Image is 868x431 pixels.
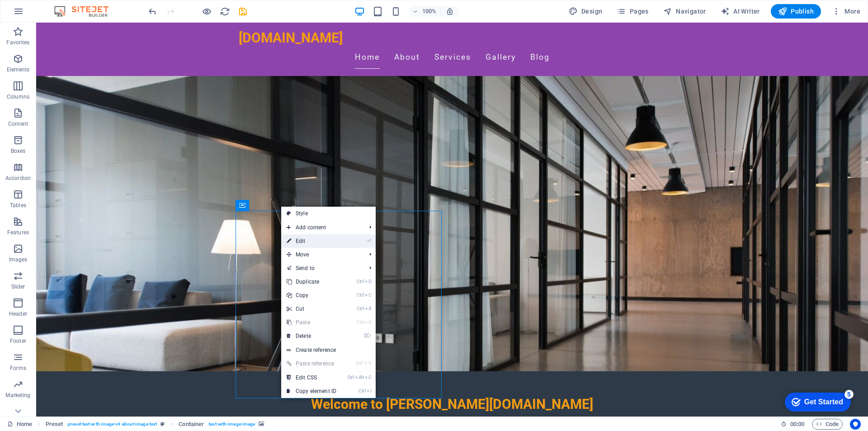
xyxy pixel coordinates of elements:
[7,66,30,73] p: Elements
[67,2,76,11] div: 5
[832,7,860,16] span: More
[9,256,28,263] p: Images
[613,4,652,19] button: Pages
[660,4,710,19] button: Navigator
[237,6,248,17] button: save
[828,4,864,19] button: More
[365,374,371,380] i: C
[281,207,376,220] a: Style
[569,7,603,16] span: Design
[52,6,120,17] img: Editor Logo
[357,319,364,325] i: Ctrl
[663,7,706,16] span: Navigator
[7,419,32,430] a: Click to cancel selection. Double-click to open Pages
[46,419,63,430] span: Click to select. Double-click to edit
[46,419,264,430] nav: breadcrumb
[208,419,255,430] span: . text-with-image-image
[717,4,764,19] button: AI Writer
[147,6,158,17] button: undo
[259,422,264,426] i: This element contains a background
[11,283,25,290] p: Slider
[355,360,363,366] i: Ctrl
[5,175,31,182] p: Accordion
[721,7,760,16] span: AI Writer
[219,6,230,17] button: reload
[357,279,364,284] i: Ctrl
[368,360,371,366] i: V
[367,388,371,394] i: I
[10,337,26,345] p: Footer
[66,419,157,430] span: . preset-text-with-image-v4-about-image-text
[238,6,248,17] i: Save (Ctrl+S)
[850,419,861,430] button: Usercentrics
[281,289,342,302] a: CtrlCCopy
[201,6,212,17] button: Click here to leave preview mode and continue editing
[790,419,804,430] span: 00 00
[359,388,366,394] i: Ctrl
[365,292,371,298] i: C
[771,4,821,19] button: Publish
[220,6,230,17] i: Reload page
[364,333,371,339] i: ⌦
[409,6,441,17] button: 100%
[281,316,342,329] a: CtrlVPaste
[6,39,29,46] p: Favorites
[347,374,354,380] i: Ctrl
[363,360,368,366] i: ⇧
[9,310,27,317] p: Header
[367,238,371,244] i: ⏎
[281,221,362,234] span: Add content
[355,374,364,380] i: Alt
[816,419,839,430] span: Code
[179,419,204,430] span: Click to select. Double-click to edit
[7,5,73,24] div: Get Started 5 items remaining, 0% complete
[5,392,30,399] p: Marketing
[7,229,29,236] p: Features
[10,365,26,372] p: Forms
[365,319,371,325] i: V
[281,357,342,370] a: Ctrl⇧VPaste reference
[357,292,364,298] i: Ctrl
[281,275,342,289] a: CtrlDDuplicate
[565,4,606,19] div: Design (Ctrl+Alt+Y)
[27,10,66,18] div: Get Started
[281,329,342,343] a: ⌦Delete
[357,306,364,312] i: Ctrl
[365,279,371,284] i: D
[10,202,26,209] p: Tables
[8,120,28,128] p: Content
[281,343,376,357] a: Create reference
[281,384,342,398] a: CtrlICopy element ID
[281,302,342,316] a: CtrlXCut
[446,7,454,15] i: On resize automatically adjust zoom level to fit chosen device.
[422,6,437,17] h6: 100%
[281,371,342,384] a: CtrlAltCEdit CSS
[617,7,648,16] span: Pages
[11,147,26,155] p: Boxes
[281,248,362,261] span: Move
[565,4,606,19] button: Design
[797,421,798,427] span: :
[281,234,342,248] a: ⏎Edit
[778,7,814,16] span: Publish
[147,6,158,17] i: Undo: Change image (Ctrl+Z)
[281,261,362,275] a: Send to
[365,306,371,312] i: X
[812,419,843,430] button: Code
[160,422,165,426] i: This element is a customizable preset
[781,419,805,430] h6: Session time
[7,93,29,100] p: Columns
